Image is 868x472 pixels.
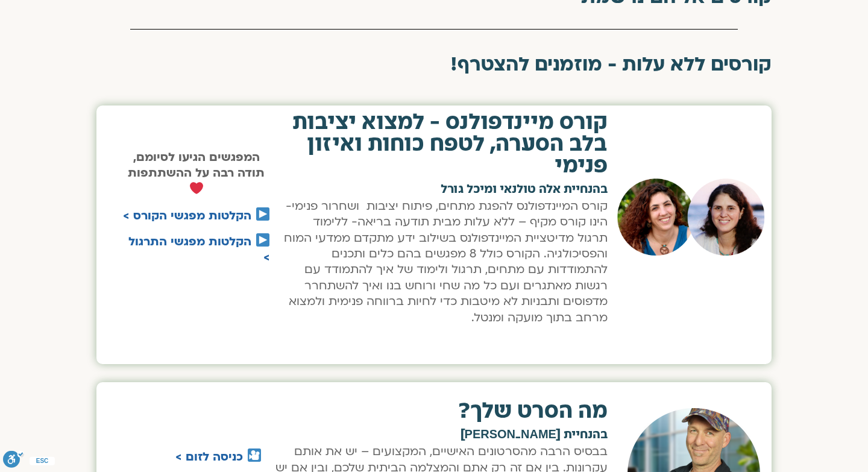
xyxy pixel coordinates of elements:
[96,54,772,75] h2: קורסים ללא עלות - מוזמנים להצטרף!
[274,429,608,441] h2: בהנחיית [PERSON_NAME]
[123,208,251,224] a: הקלטות מפגשי הקורס >
[248,448,261,462] img: 🎦
[274,400,608,422] h2: מה הסרט שלך?
[128,149,265,198] strong: המפגשים הגיעו לסיומם, תודה רבה על ההשתתפות
[128,234,270,265] a: הקלטות מפגשי התרגול >
[175,448,243,464] a: כניסה לזום >
[282,183,608,195] h2: בהנחיית אלה טולנאי ומיכל גורל
[256,207,269,221] img: ▶️
[256,233,269,247] img: ▶️
[282,112,608,177] h2: קורס מיינדפולנס - למצוא יציבות בלב הסערה, לטפח כוחות ואיזון פנימי
[282,198,608,326] p: קורס המיינדפולנס להפגת מתחים, פיתוח יציבות ושחרור פנימי- הינו קורס מקיף – ללא עלות מבית תודעה ברי...
[190,181,203,195] img: ❤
